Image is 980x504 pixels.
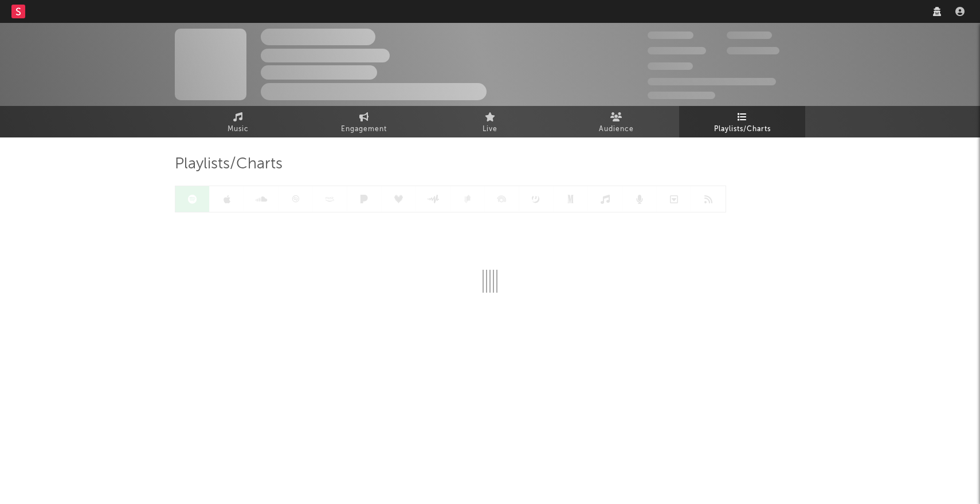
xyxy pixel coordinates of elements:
a: Engagement [301,106,427,137]
span: Playlists/Charts [714,123,771,136]
span: Jump Score: 85.0 [648,92,715,99]
a: Playlists/Charts [679,106,805,137]
span: 300,000 [648,31,693,39]
span: 100,000 [648,62,693,70]
span: Playlists/Charts [175,157,283,171]
span: 50,000,000 [648,47,706,54]
a: Audience [553,106,679,137]
span: 1,000,000 [727,47,779,54]
span: 50,000,000 Monthly Listeners [648,78,776,85]
a: Music [175,106,301,137]
span: Music [228,123,249,136]
span: 100,000 [727,31,772,39]
span: Live [483,123,497,136]
span: Audience [599,123,634,136]
a: Live [427,106,553,137]
span: Engagement [341,123,387,136]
